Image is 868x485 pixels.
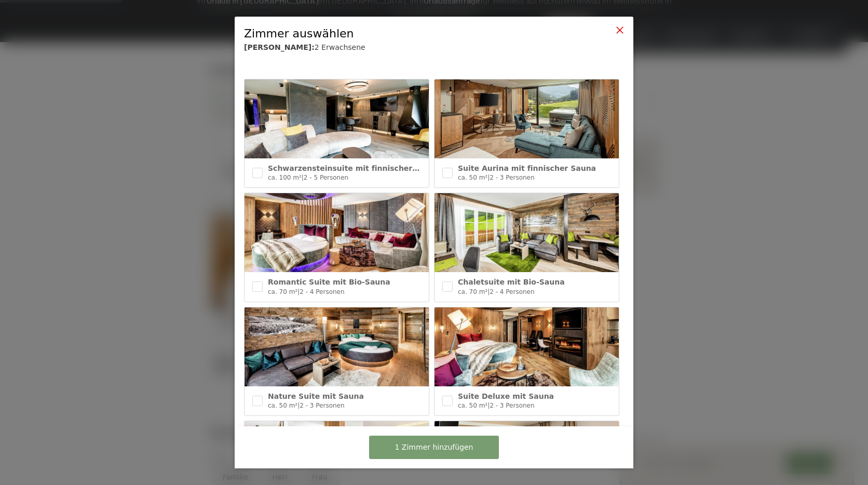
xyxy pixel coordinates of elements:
[458,402,487,409] span: ca. 50 m²
[245,307,429,386] img: Nature Suite mit Sauna
[458,278,565,286] span: Chaletsuite mit Bio-Sauna
[458,174,487,181] span: ca. 50 m²
[245,193,429,272] img: Romantic Suite mit Bio-Sauna
[490,402,534,409] span: 2 - 3 Personen
[487,288,490,295] span: |
[435,307,619,386] img: Suite Deluxe mit Sauna
[458,392,554,400] span: Suite Deluxe mit Sauna
[490,174,534,181] span: 2 - 3 Personen
[304,174,348,181] span: 2 - 5 Personen
[458,288,487,295] span: ca. 70 m²
[245,79,429,158] img: Schwarzensteinsuite mit finnischer Sauna
[490,288,534,295] span: 2 - 4 Personen
[244,26,592,42] div: Zimmer auswählen
[302,174,304,181] span: |
[268,164,440,172] span: Schwarzensteinsuite mit finnischer Sauna
[315,43,365,51] span: 2 Erwachsene
[268,402,297,409] span: ca. 50 m²
[268,288,297,295] span: ca. 70 m²
[487,174,490,181] span: |
[268,392,364,400] span: Nature Suite mit Sauna
[268,278,390,286] span: Romantic Suite mit Bio-Sauna
[268,174,302,181] span: ca. 100 m²
[395,442,473,453] span: 1 Zimmer hinzufügen
[300,288,344,295] span: 2 - 4 Personen
[435,193,619,272] img: Chaletsuite mit Bio-Sauna
[435,79,619,158] img: Suite Aurina mit finnischer Sauna
[297,288,300,295] span: |
[487,402,490,409] span: |
[297,402,300,409] span: |
[369,436,499,459] button: 1 Zimmer hinzufügen
[244,43,315,51] b: [PERSON_NAME]:
[458,164,596,172] span: Suite Aurina mit finnischer Sauna
[300,402,344,409] span: 2 - 3 Personen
